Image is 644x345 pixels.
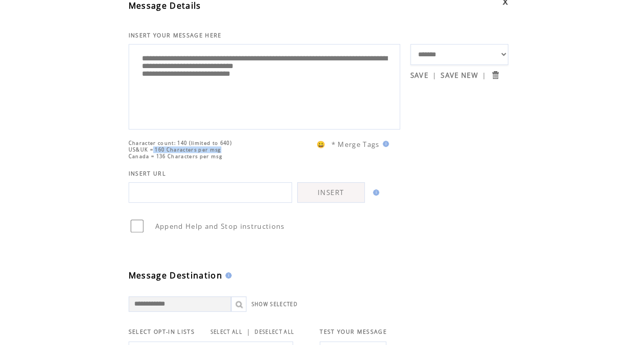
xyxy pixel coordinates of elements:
img: help.gif [370,189,379,196]
span: Canada = 136 Characters per msg [129,153,222,160]
span: | [482,71,486,80]
span: 😀 [317,140,326,149]
a: SHOW SELECTED [252,301,298,308]
span: INSERT URL [129,170,166,177]
a: DESELECT ALL [255,329,294,335]
img: help.gif [222,272,232,278]
a: SELECT ALL [211,329,242,335]
a: SAVE [410,71,428,80]
span: * Merge Tags [331,140,380,149]
a: SAVE NEW [441,71,478,80]
span: SELECT OPT-IN LISTS [129,328,195,335]
img: help.gif [380,141,389,147]
input: Submit [490,70,500,80]
span: TEST YOUR MESSAGE [320,328,387,335]
a: INSERT [297,182,365,203]
span: | [432,71,437,80]
span: Append Help and Stop instructions [155,222,285,231]
span: Message Destination [129,270,222,281]
span: INSERT YOUR MESSAGE HERE [129,32,222,39]
span: Character count: 140 (limited to 640) [129,140,232,146]
span: US&UK = 160 Characters per msg [129,146,221,153]
span: | [246,327,251,336]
